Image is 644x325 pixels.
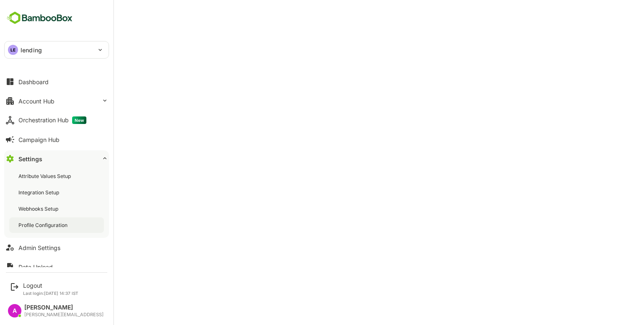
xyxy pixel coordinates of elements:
button: Account Hub [4,93,109,109]
div: Webhooks Setup [18,205,60,212]
div: LElending [5,41,109,58]
div: Account Hub [18,98,55,105]
div: Attribute Values Setup [18,173,73,180]
span: New [72,116,86,124]
div: Settings [18,155,42,162]
button: Settings [4,150,109,167]
button: Dashboard [4,73,109,90]
div: Profile Configuration [18,222,69,229]
button: Campaign Hub [4,131,109,148]
img: BambooboxFullLogoMark.5f36c76dfaba33ec1ec1367b70bb1252.svg [4,10,75,26]
div: Campaign Hub [18,136,60,143]
div: LE [8,45,18,55]
div: A [8,304,21,317]
div: Admin Settings [18,244,60,251]
div: Integration Setup [18,189,61,196]
button: Orchestration HubNew [4,112,109,129]
p: Last login: [DATE] 14:37 IST [23,291,78,296]
div: Orchestration Hub [18,116,86,124]
div: Logout [23,282,78,289]
div: [PERSON_NAME][EMAIL_ADDRESS] [24,312,104,317]
div: [PERSON_NAME] [24,304,104,311]
button: Admin Settings [4,239,109,256]
button: Data Upload [4,258,109,275]
div: Dashboard [18,78,49,85]
div: Data Upload [18,263,53,271]
p: lending [21,46,42,54]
